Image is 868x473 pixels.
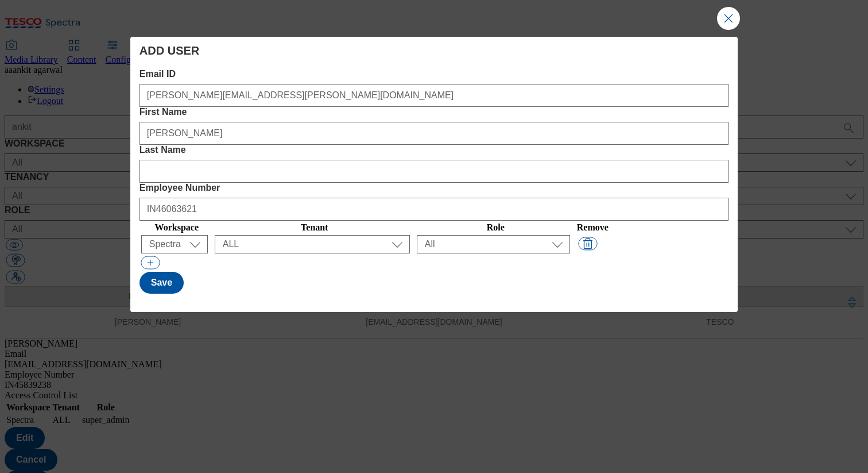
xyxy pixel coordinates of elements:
[576,222,609,233] th: Remove
[139,145,728,155] label: Last Name
[130,37,738,312] div: Modal
[139,107,728,117] label: First Name
[139,44,728,57] h4: ADD USER
[717,7,740,30] button: Close Modal
[139,198,728,221] input: IN22912345
[139,183,728,193] label: Employee Number
[416,222,575,233] th: Role
[214,222,415,233] th: Tenant
[139,69,728,79] label: Email ID
[139,272,184,294] button: Save
[141,222,213,233] th: Workspace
